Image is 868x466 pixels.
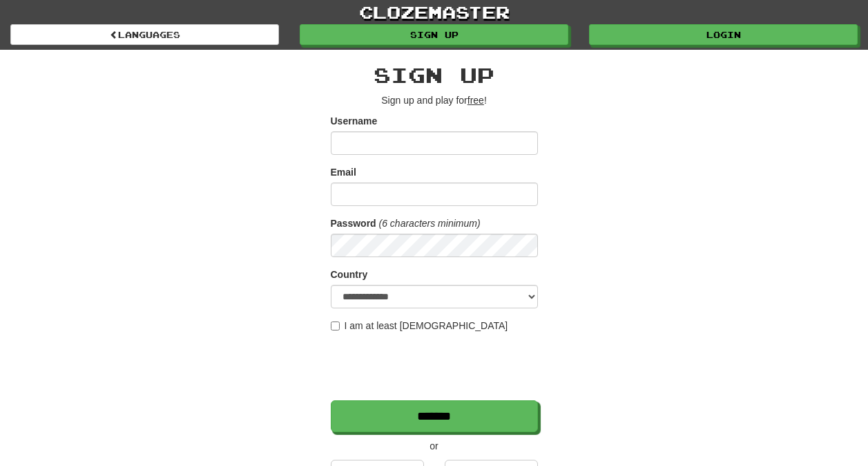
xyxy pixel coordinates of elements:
label: Email [331,165,356,179]
p: Sign up and play for ! [331,93,538,107]
iframe: reCAPTCHA [331,339,541,393]
p: or [331,439,538,453]
input: I am at least [DEMOGRAPHIC_DATA] [331,321,340,330]
label: Country [331,268,368,281]
h2: Sign up [331,64,538,86]
a: Login [589,24,858,45]
label: Password [331,216,376,230]
label: I am at least [DEMOGRAPHIC_DATA] [331,319,508,333]
a: Languages [10,24,279,45]
a: Sign up [300,24,568,45]
label: Username [331,114,378,128]
em: (6 characters minimum) [379,218,481,229]
u: free [467,95,484,106]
